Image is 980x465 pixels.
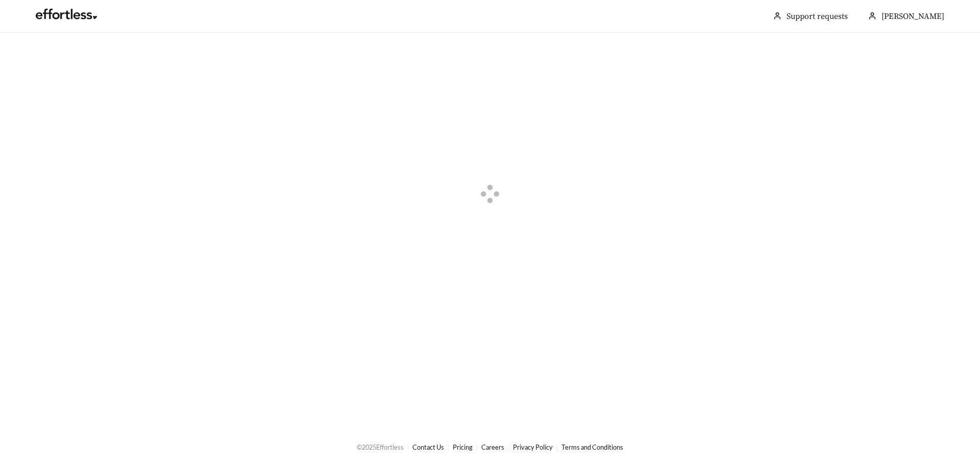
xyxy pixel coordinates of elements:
a: Contact Us [412,443,444,451]
a: Pricing [453,443,473,451]
a: Privacy Policy [513,443,553,451]
span: [PERSON_NAME] [881,11,944,21]
a: Terms and Conditions [561,443,623,451]
a: Careers [481,443,504,451]
span: © 2025 Effortless [357,443,404,451]
a: Support requests [787,11,848,21]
